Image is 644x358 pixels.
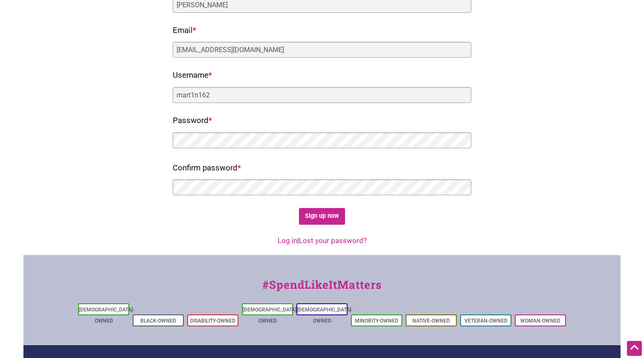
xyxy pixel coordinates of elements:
a: [DEMOGRAPHIC_DATA]-Owned [297,307,353,324]
label: Email [173,23,196,38]
label: Confirm password [173,161,241,176]
a: Minority-Owned [355,318,398,324]
a: Disability-Owned [190,318,235,324]
label: Username [173,68,212,83]
a: Black-Owned [140,318,176,324]
a: Native-Owned [412,318,450,324]
a: Woman-Owned [520,318,560,324]
a: [DEMOGRAPHIC_DATA]-Owned [243,307,298,324]
div: Scroll Back to Top [627,341,642,356]
label: Password [173,114,212,128]
div: #SpendLikeItMatters [23,276,621,302]
a: Log in [278,236,297,245]
div: | [32,235,612,246]
input: Sign up now [299,208,345,225]
a: [DEMOGRAPHIC_DATA]-Owned [79,307,134,324]
a: Lost your password? [299,236,367,245]
a: Veteran-Owned [464,318,508,324]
